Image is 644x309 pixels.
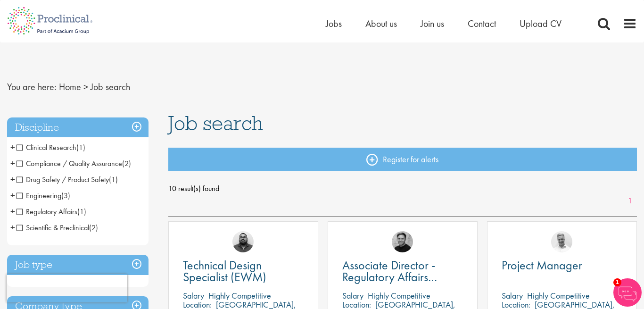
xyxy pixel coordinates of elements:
a: Contact [468,17,496,30]
span: Job search [168,110,263,136]
span: Regulatory Affairs [17,207,77,217]
span: + [10,172,15,186]
span: Clinical Research [17,142,85,152]
a: Register for alerts [168,148,637,171]
span: You are here: [7,81,57,93]
span: Drug Safety / Product Safety [17,175,118,184]
span: Salary [502,290,523,301]
span: Associate Director - Regulatory Affairs Consultant [342,257,437,297]
span: (1) [76,142,85,152]
h3: Discipline [7,117,149,138]
span: Compliance / Quality Assurance [17,159,131,168]
a: Upload CV [520,17,561,30]
h3: Job type [7,255,149,275]
p: Highly Competitive [208,290,271,301]
img: Chatbot [613,278,642,307]
span: Technical Design Specialist (EWM) [183,257,266,285]
a: Join us [421,17,444,30]
img: Joshua Bye [551,231,572,252]
a: 1 [623,196,637,207]
span: Compliance / Quality Assurance [17,159,122,168]
span: + [10,204,15,218]
span: Drug Safety / Product Safety [17,175,109,184]
img: Ashley Bennett [232,231,254,252]
span: + [10,140,15,154]
span: > [83,81,88,93]
span: + [10,188,15,202]
a: About us [365,17,397,30]
a: Project Manager [502,259,622,271]
span: Regulatory Affairs [17,207,86,217]
span: (3) [61,191,70,200]
a: Jobs [326,17,342,30]
span: Salary [183,290,204,301]
a: Associate Director - Regulatory Affairs Consultant [342,259,463,283]
span: (1) [77,207,86,217]
span: Scientific & Preclinical [17,223,89,233]
span: 10 result(s) found [168,182,637,196]
span: (2) [89,223,98,233]
span: Salary [342,290,363,301]
span: + [10,220,15,234]
iframe: reCAPTCHA [7,274,127,302]
span: (2) [122,159,131,168]
span: Clinical Research [17,142,76,152]
p: Highly Competitive [527,290,590,301]
p: Highly Competitive [368,290,430,301]
span: Engineering [17,191,70,200]
span: Scientific & Preclinical [17,223,98,233]
a: Technical Design Specialist (EWM) [183,259,304,283]
span: Project Manager [502,257,582,273]
span: + [10,156,15,170]
span: Engineering [17,191,61,200]
span: 1 [613,278,621,286]
a: breadcrumb link [59,81,81,93]
span: (1) [109,175,118,184]
img: Peter Duvall [392,231,413,252]
span: Job search [91,81,130,93]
